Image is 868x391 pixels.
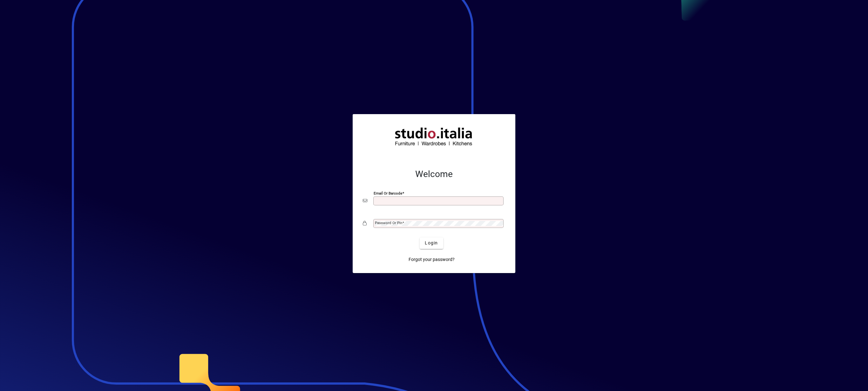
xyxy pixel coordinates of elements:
span: Login [425,240,438,246]
span: Forgot your password? [409,256,455,263]
mat-label: Password or Pin [375,221,402,225]
a: Forgot your password? [406,254,457,265]
button: Login [420,237,443,249]
h2: Welcome [363,169,505,180]
mat-label: Email or Barcode [374,191,402,195]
